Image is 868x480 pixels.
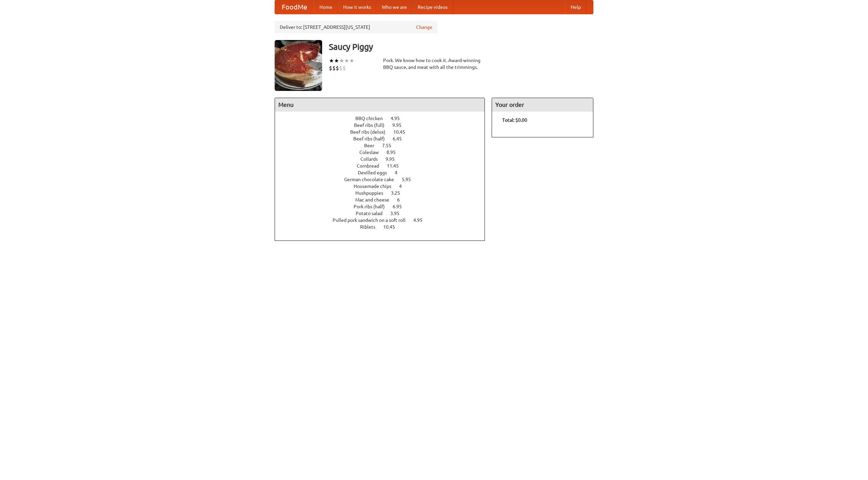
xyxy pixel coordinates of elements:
li: $ [329,64,332,72]
a: FoodMe [275,0,314,14]
span: Beef ribs (full) [354,122,391,128]
a: Beef ribs (full) 9.95 [354,122,414,128]
span: Coleslaw [359,150,386,155]
a: How it works [338,0,376,14]
span: Beer [364,143,381,148]
span: 3.95 [390,211,406,216]
span: 9.95 [392,122,408,128]
a: Pulled pork sandwich on a soft roll 4.95 [333,217,435,223]
span: 4.95 [413,217,429,223]
a: Mac and cheese 6 [355,197,412,203]
li: ★ [334,57,339,64]
span: Potato salad [356,211,389,216]
span: 10.45 [393,129,412,135]
h4: Menu [275,98,485,112]
a: Beer 7.55 [364,143,404,148]
span: Beef ribs (half) [353,136,392,141]
a: Recipe videos [412,0,453,14]
span: 9.95 [386,156,401,162]
li: ★ [339,57,344,64]
a: Who we are [376,0,412,14]
span: 6 [397,197,407,203]
span: 4 [395,170,404,175]
a: BBQ chicken 4.95 [355,116,412,121]
span: 6.95 [393,204,409,209]
li: ★ [344,57,349,64]
span: German chocolate cake [344,177,401,182]
span: 7.55 [382,143,398,148]
li: $ [336,64,339,72]
span: Mac and cheese [355,197,396,203]
a: Hushpuppies 3.25 [355,190,413,196]
span: Riblets [360,224,382,230]
span: 5.95 [402,177,418,182]
span: Cornbread [357,163,386,169]
span: 4.95 [391,116,407,121]
li: $ [339,64,342,72]
li: $ [332,64,336,72]
a: Riblets 10.45 [360,224,408,230]
span: Hushpuppies [355,190,390,196]
a: Change [416,24,432,31]
span: Beef ribs (delux) [350,129,392,135]
a: Home [314,0,338,14]
a: Housemade chips 4 [354,184,414,189]
a: Pork ribs (half) 6.95 [354,204,414,209]
span: Pulled pork sandwich on a soft roll [333,217,412,223]
div: Pork. We know how to cook it. Award-winning BBQ sauce, and meat with all the trimmings. [383,57,485,71]
span: 3.25 [391,190,407,196]
span: 10.45 [383,224,402,230]
a: German chocolate cake 5.95 [344,177,423,182]
span: Pork ribs (half) [354,204,392,209]
li: $ [342,64,346,72]
a: Help [565,0,586,14]
span: 11.45 [387,163,406,169]
a: Devilled eggs 4 [358,170,410,175]
a: Cornbread 11.45 [357,163,411,169]
h3: Saucy Piggy [329,40,593,54]
li: ★ [349,57,354,64]
a: Beef ribs (delux) 10.45 [350,129,418,135]
span: 8.95 [387,150,402,155]
span: 6.45 [393,136,409,141]
a: Potato salad 3.95 [356,211,412,216]
h4: Your order [492,98,593,112]
a: Coleslaw 8.95 [359,150,408,155]
b: Total: $0.00 [502,117,527,123]
a: Beef ribs (half) 6.45 [353,136,414,141]
span: BBQ chicken [355,116,390,121]
span: 4 [399,184,409,189]
span: Housemade chips [354,184,398,189]
a: Collards 9.95 [360,156,407,162]
div: Deliver to: [STREET_ADDRESS][US_STATE] [275,21,437,33]
li: ★ [329,57,334,64]
span: Devilled eggs [358,170,394,175]
span: Collards [360,156,384,162]
img: angular.jpg [275,40,322,91]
